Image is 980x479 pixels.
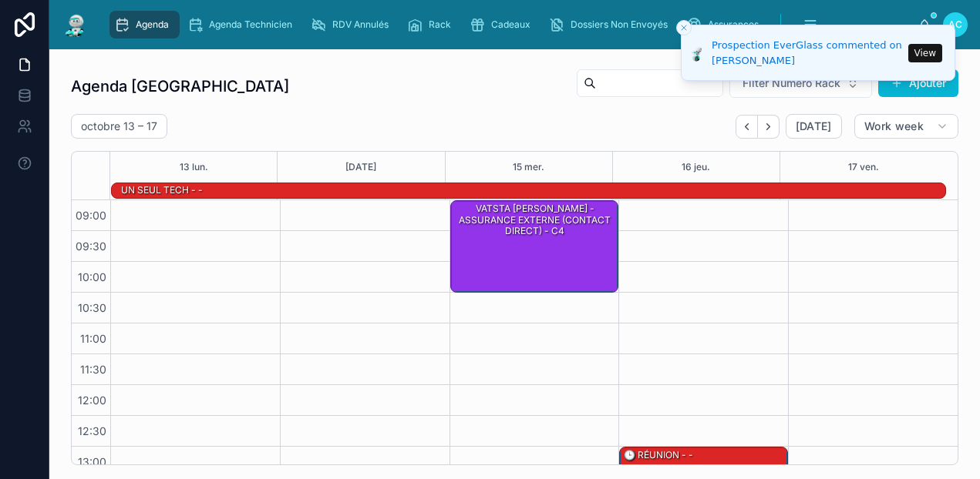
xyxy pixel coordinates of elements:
div: VATSTA [PERSON_NAME] - ASSURANCE EXTERNE (CONTACT DIRECT) - c4 [453,202,618,238]
a: RDV Annulés [306,11,399,39]
h2: octobre 13 – 17 [81,119,157,134]
div: 🕒 RÉUNION - - [622,448,695,462]
span: Agenda [136,18,169,31]
h1: Agenda [GEOGRAPHIC_DATA] [71,75,289,97]
span: Filter Numéro Rack [743,75,840,91]
span: [DATE] [796,119,832,133]
button: 16 jeu. [682,152,710,183]
span: RDV Annulés [332,18,389,31]
div: scrollable content [102,8,918,42]
span: 10:00 [74,270,110,283]
button: 17 ven. [848,152,879,183]
div: UN SEUL TECH - - [120,183,204,197]
a: Cadeaux [465,11,541,39]
a: Assurances [682,11,770,39]
a: Agenda [109,11,180,39]
span: 11:00 [76,332,110,345]
span: 10:30 [74,301,110,314]
div: VATSTA [PERSON_NAME] - ASSURANCE EXTERNE (CONTACT DIRECT) - c4 [451,201,618,292]
button: Close toast [676,20,692,35]
button: View [908,44,942,62]
span: AC [948,18,962,31]
span: 09:30 [72,239,110,253]
span: 12:30 [74,424,110,437]
button: 15 mer. [513,152,544,183]
button: Next [758,115,780,139]
span: 12:00 [74,394,110,407]
button: [DATE] [345,152,376,183]
span: 13:00 [74,455,110,468]
span: 11:30 [76,363,110,376]
span: Rack [429,18,451,31]
button: Work week [854,114,958,139]
div: UN SEUL TECH - - [120,183,204,198]
button: [DATE] [786,114,842,139]
a: Rack [402,11,462,39]
span: Work week [864,119,924,133]
button: 13 lun. [180,152,208,183]
span: Agenda Technicien [209,18,292,31]
span: Dossiers Non Envoyés [571,18,668,31]
span: 09:00 [72,209,110,222]
a: Agenda Technicien [183,11,303,39]
div: 🕒 RÉUNION - - [620,447,787,477]
span: Cadeaux [491,18,530,31]
div: Prospection EverGlass commented on [PERSON_NAME] [712,38,904,68]
button: Back [736,115,758,139]
img: Notification icon [692,44,704,62]
img: App logo [62,12,89,37]
button: Ajouter [878,69,958,97]
a: Dossiers Non Envoyés [544,11,679,39]
button: Select Button [729,69,872,98]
